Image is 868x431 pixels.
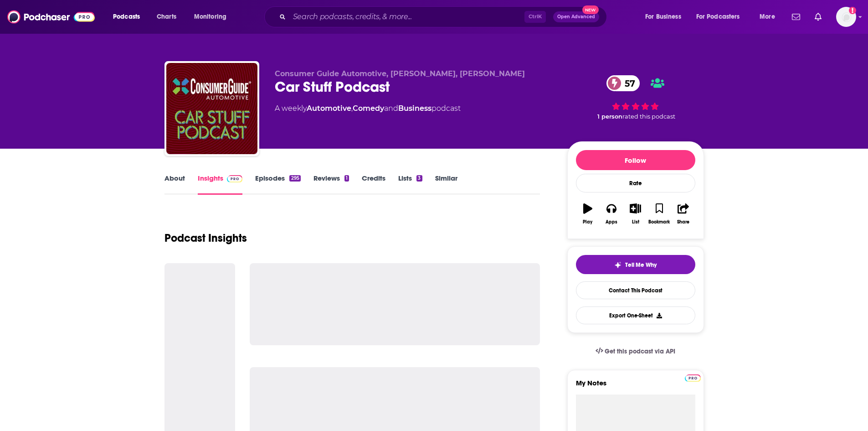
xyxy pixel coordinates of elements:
span: Tell Me Why [625,261,657,269]
span: rated this podcast [622,113,675,120]
div: 57 1 personrated this podcast [567,69,704,126]
a: Contact This Podcast [576,281,695,299]
a: About [164,174,185,195]
button: Play [576,197,600,230]
a: Get this podcast via API [588,340,683,363]
button: tell me why sparkleTell Me Why [576,255,695,274]
div: Search podcasts, credits, & more... [273,6,616,27]
span: 57 [616,75,640,91]
span: 1 person [597,113,622,120]
button: open menu [639,10,693,24]
img: User Profile [836,7,856,27]
span: Monitoring [194,10,226,23]
a: Automotive [307,104,351,113]
span: and [384,104,398,113]
a: Charts [151,10,182,24]
div: 295 [289,175,300,182]
button: Export One-Sheet [576,306,695,324]
button: Bookmark [647,197,671,230]
a: 57 [606,75,640,91]
img: tell me why sparkle [614,261,621,269]
span: , [351,104,353,113]
img: Podchaser - Follow, Share and Rate Podcasts [7,8,95,26]
span: New [582,5,599,14]
img: Car Stuff Podcast [166,63,257,154]
button: open menu [188,10,238,24]
h1: Podcast Insights [164,231,247,245]
a: Pro website [685,373,701,382]
span: Get this podcast via API [605,348,675,355]
div: A weekly podcast [275,103,461,114]
div: 1 [344,175,349,182]
span: Logged in as HannahDulzo1 [836,7,856,27]
span: Consumer Guide Automotive, [PERSON_NAME], [PERSON_NAME] [275,69,525,78]
span: Charts [157,10,176,23]
div: Share [677,219,689,225]
a: Comedy [353,104,384,113]
a: Lists3 [398,174,422,195]
a: Business [398,104,431,113]
div: 3 [416,175,422,182]
a: Show notifications dropdown [811,9,825,25]
svg: Add a profile image [849,7,856,14]
a: Show notifications dropdown [788,9,804,25]
div: Play [583,219,592,225]
img: Podchaser Pro [685,374,701,382]
button: open menu [690,10,753,24]
button: Open AdvancedNew [553,11,599,22]
a: Similar [435,174,457,195]
div: List [632,219,639,225]
button: Share [671,197,695,230]
span: More [760,10,775,23]
input: Search podcasts, credits, & more... [289,10,524,24]
a: Episodes295 [255,174,300,195]
span: For Podcasters [696,10,740,23]
div: Bookmark [648,219,670,225]
a: Credits [362,174,385,195]
img: Podchaser Pro [227,175,243,182]
a: InsightsPodchaser Pro [198,174,243,195]
span: Open Advanced [557,15,595,19]
span: For Business [645,10,681,23]
button: List [623,197,647,230]
button: Show profile menu [836,7,856,27]
button: open menu [753,10,786,24]
div: Apps [606,219,617,225]
span: Podcasts [113,10,140,23]
span: Ctrl K [524,11,546,23]
button: Follow [576,150,695,170]
button: Apps [600,197,623,230]
a: Reviews1 [313,174,349,195]
label: My Notes [576,379,695,395]
div: Rate [576,174,695,192]
button: open menu [107,10,152,24]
